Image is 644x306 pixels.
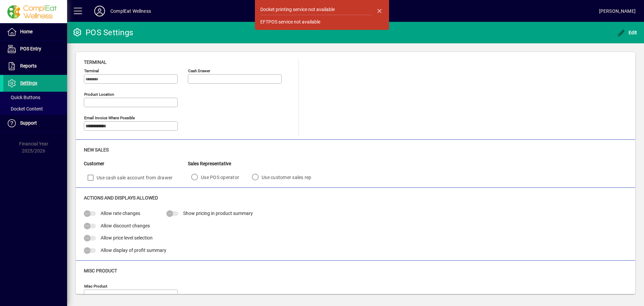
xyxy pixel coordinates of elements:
[7,95,40,100] span: Quick Buttons
[84,268,117,273] span: Misc Product
[3,58,67,75] a: Reports
[615,27,639,39] button: Edit
[599,6,636,16] div: [PERSON_NAME]
[3,92,67,103] a: Quick Buttons
[84,116,135,120] mat-label: Email Invoice where possible
[84,147,109,152] span: New Sales
[84,160,188,167] div: Customer
[183,211,253,216] span: Show pricing in product summary
[3,103,67,115] a: Docket Content
[20,63,37,69] span: Reports
[188,69,210,73] mat-label: Cash Drawer
[188,160,321,167] div: Sales Representative
[7,106,43,112] span: Docket Content
[84,92,114,97] mat-label: Product location
[101,235,153,241] span: Allow price level selection
[20,29,33,34] span: Home
[20,80,37,86] span: Settings
[72,27,133,38] div: POS Settings
[20,46,41,51] span: POS Entry
[20,120,37,126] span: Support
[101,248,166,253] span: Allow display of profit summary
[110,6,151,16] div: ComplEat Wellness
[617,30,637,35] span: Edit
[3,24,67,40] a: Home
[101,211,140,216] span: Allow rate changes
[89,5,110,17] button: Profile
[84,59,107,65] span: Terminal
[151,6,599,16] span: [DATE] 14:02
[84,284,107,289] mat-label: Misc Product
[260,18,320,26] div: EFTPOS service not available
[3,115,67,132] a: Support
[101,223,150,228] span: Allow discount changes
[84,195,158,201] span: Actions and Displays Allowed
[84,69,99,73] mat-label: Terminal
[3,41,67,57] a: POS Entry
